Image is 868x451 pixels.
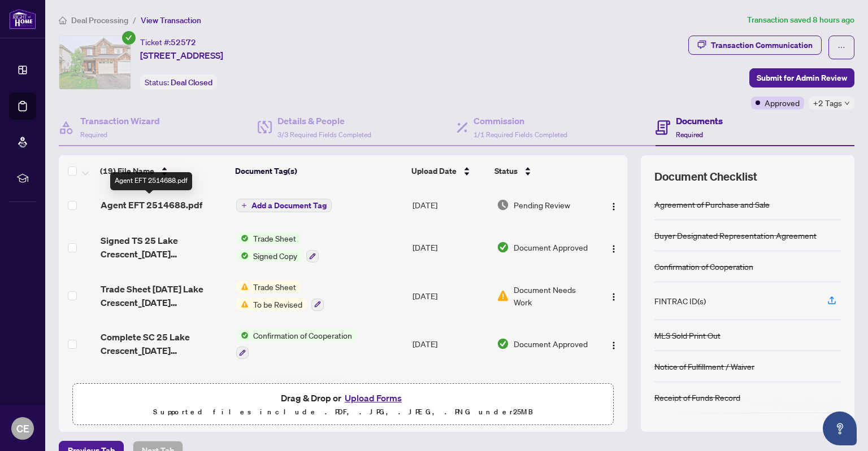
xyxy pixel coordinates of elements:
[408,223,492,272] td: [DATE]
[249,281,301,293] span: Trade Sheet
[236,199,332,212] button: Add a Document Tag
[514,241,588,253] span: Document Approved
[9,8,36,29] img: logo
[654,360,754,373] div: Notice of Fulfillment / Waiver
[757,69,847,87] span: Submit for Admin Review
[747,14,854,27] article: Transaction saved 8 hours ago
[654,169,757,185] span: Document Checklist
[711,36,813,54] div: Transaction Communication
[236,377,249,389] img: Status Icon
[231,155,407,187] th: Document Tag(s)
[514,283,593,308] span: Document Needs Work
[408,320,492,369] td: [DATE]
[609,292,618,301] img: Logo
[73,384,613,426] span: Drag & Drop orUpload FormsSupported files include .PDF, .JPG, .JPEG, .PNG under25MB
[654,198,770,211] div: Agreement of Purchase and Sale
[490,155,594,187] th: Status
[59,36,131,89] img: IMG-S12203291_1.jpg
[497,290,509,302] img: Document Status
[676,130,703,139] span: Required
[654,329,721,341] div: MLS Sold Print Out
[514,199,570,211] span: Pending Review
[101,198,202,212] span: Agent EFT 2514688.pdf
[101,234,228,261] span: Signed TS 25 Lake Crescent_[DATE] 09_52_16.pdf
[749,68,854,87] button: Submit for Admin Review
[408,368,492,417] td: [DATE]
[497,199,509,211] img: Document Status
[609,244,618,253] img: Logo
[654,295,706,307] div: FINTRAC ID(s)
[408,187,492,223] td: [DATE]
[16,421,29,436] span: CE
[411,165,457,177] span: Upload Date
[80,130,107,139] span: Required
[71,15,128,25] span: Deal Processing
[605,238,623,256] button: Logo
[605,335,623,353] button: Logo
[122,31,136,45] span: check-circle
[80,114,160,128] h4: Transaction Wizard
[236,232,249,244] img: Status Icon
[514,338,588,350] span: Document Approved
[80,405,606,419] p: Supported files include .PDF, .JPG, .JPEG, .PNG under 25 MB
[676,114,723,128] h4: Documents
[251,202,327,209] span: Add a Document Tag
[110,172,192,190] div: Agent EFT 2514688.pdf
[497,338,509,350] img: Document Status
[236,249,249,262] img: Status Icon
[171,37,196,47] span: 52572
[474,130,567,139] span: 1/1 Required Fields Completed
[140,36,196,49] div: Ticket #:
[241,203,247,208] span: plus
[236,377,344,408] button: Status IconReceipt of Funds Record
[605,287,623,305] button: Logo
[474,114,567,128] h4: Commission
[281,391,405,405] span: Drag & Drop or
[407,155,490,187] th: Upload Date
[813,97,842,110] span: +2 Tags
[823,411,857,445] button: Open asap
[249,329,357,341] span: Confirmation of Cooperation
[277,114,371,128] h4: Details & People
[249,377,344,389] span: Receipt of Funds Record
[236,281,249,293] img: Status Icon
[141,15,201,25] span: View Transaction
[605,196,623,214] button: Logo
[837,43,845,51] span: ellipsis
[140,75,217,90] div: Status:
[236,298,249,310] img: Status Icon
[171,77,212,87] span: Deal Closed
[236,232,319,262] button: Status IconTrade SheetStatus IconSigned Copy
[277,130,371,139] span: 3/3 Required Fields Completed
[408,272,492,320] td: [DATE]
[497,241,509,253] img: Document Status
[100,165,154,177] span: (19) File Name
[249,249,302,262] span: Signed Copy
[654,391,740,404] div: Receipt of Funds Record
[494,165,518,177] span: Status
[236,329,249,341] img: Status Icon
[236,329,357,360] button: Status IconConfirmation of Cooperation
[249,232,301,244] span: Trade Sheet
[59,16,67,24] span: home
[654,229,817,242] div: Buyer Designated Representation Agreement
[236,198,332,213] button: Add a Document Tag
[654,260,753,273] div: Confirmation of Cooperation
[609,202,618,211] img: Logo
[101,330,228,357] span: Complete SC 25 Lake Crescent_[DATE] 17_57_56.pdf
[140,49,223,62] span: [STREET_ADDRESS]
[688,36,822,55] button: Transaction Communication
[133,14,136,27] li: /
[101,282,228,309] span: Trade Sheet [DATE] Lake Crescent_[DATE] 18_06_07.pdf
[844,100,850,106] span: down
[341,391,405,405] button: Upload Forms
[609,341,618,350] img: Logo
[249,298,307,310] span: To be Revised
[765,97,800,109] span: Approved
[236,281,324,311] button: Status IconTrade SheetStatus IconTo be Revised
[96,155,231,187] th: (19) File Name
